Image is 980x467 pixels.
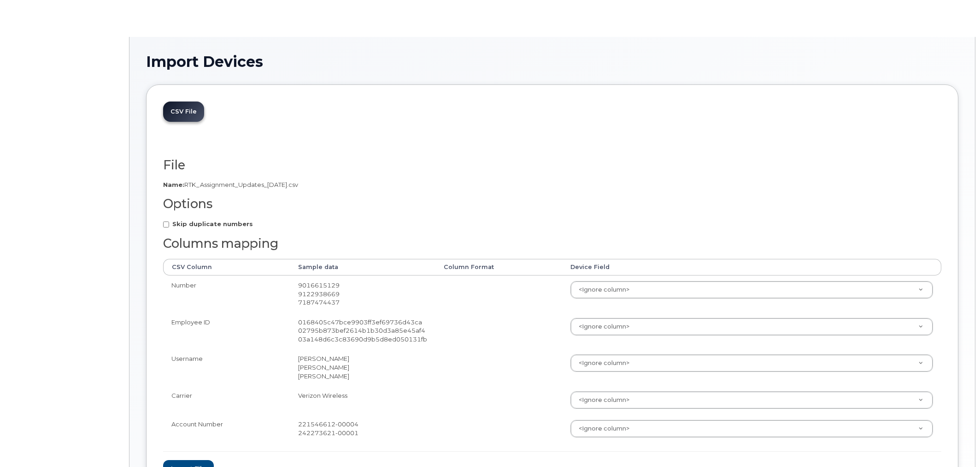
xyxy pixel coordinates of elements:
[163,180,941,189] p: RTK_Assignment_Updates_[DATE].csv
[163,158,941,172] h2: File
[290,349,435,386] td: [PERSON_NAME] [PERSON_NAME] [PERSON_NAME]
[163,237,941,251] h2: Columns mapping
[571,420,933,437] a: <Ignore column>
[573,396,629,404] span: <Ignore column>
[573,286,629,294] span: <Ignore column>
[163,275,290,312] td: Number
[163,312,290,349] td: Employee ID
[172,220,253,228] strong: Skip duplicate numbers
[562,259,941,275] th: Device Field
[290,386,435,414] td: Verizon Wireless
[163,386,290,414] td: Carrier
[163,102,204,122] a: CSV File
[435,259,562,275] th: Column Format
[571,281,933,298] a: <Ignore column>
[290,275,435,312] td: 9016615129 9122938669 7187474437
[163,181,184,188] strong: Name:
[571,392,933,408] a: <Ignore column>
[573,323,629,331] span: <Ignore column>
[571,318,933,335] a: <Ignore column>
[163,222,169,228] input: Skip duplicate numbers
[571,355,933,371] a: <Ignore column>
[163,414,290,443] td: Account Number
[573,359,629,367] span: <Ignore column>
[290,414,435,443] td: 221546612-00004 242273621-00001
[290,312,435,349] td: 0168405c47bce9903ff3ef69736d43ca 02795b873bef2614b1b30d3a85e45af4 03a148d6c3c83690d9b5d8ed050131fb
[290,259,435,275] th: Sample data
[573,425,629,433] span: <Ignore column>
[163,349,290,386] td: Username
[163,259,290,275] th: CSV Column
[163,197,941,211] h2: Options
[146,54,958,70] h1: Import Devices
